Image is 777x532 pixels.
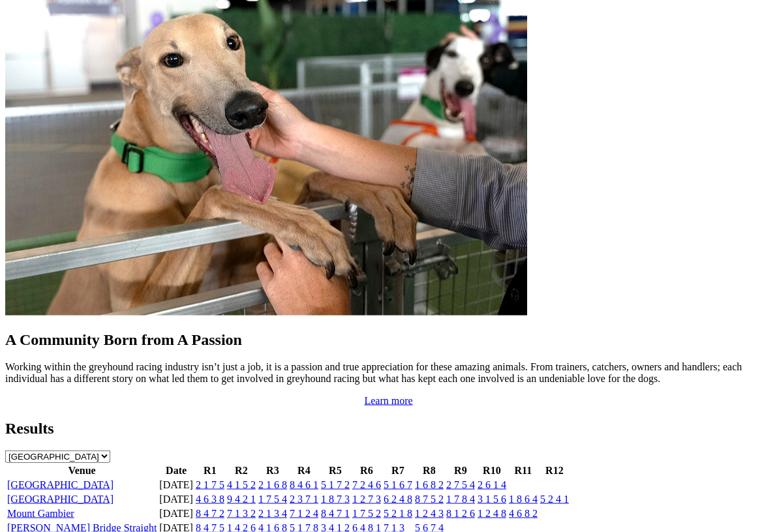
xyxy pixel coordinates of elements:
[159,493,194,506] td: [DATE]
[478,494,506,505] a: 3 1 5 6
[195,464,225,477] th: R1
[5,361,772,385] p: Working within the greyhound racing industry isn’t just a job, it is a passion and true appreciat...
[227,494,256,505] a: 9 4 2 1
[159,479,194,492] td: [DATE]
[352,479,381,490] a: 7 2 4 6
[352,464,382,477] th: R6
[258,479,287,490] a: 2 1 6 8
[258,464,288,477] th: R3
[446,464,476,477] th: R9
[5,331,772,349] h2: A Community Born from A Passion
[384,508,412,519] a: 5 2 1 8
[509,494,538,505] a: 1 8 6 4
[415,494,444,505] a: 8 7 5 2
[414,464,444,477] th: R8
[478,479,506,490] a: 2 6 1 4
[352,494,381,505] a: 1 2 7 3
[227,479,256,490] a: 4 1 5 2
[290,494,318,505] a: 2 3 7 1
[196,508,224,519] a: 8 4 7 2
[289,464,319,477] th: R4
[384,479,412,490] a: 5 1 6 7
[5,420,772,437] h2: Results
[509,508,538,519] a: 4 6 8 2
[159,464,194,477] th: Date
[477,464,507,477] th: R10
[321,479,350,490] a: 5 1 7 2
[478,508,506,519] a: 1 2 4 8
[415,508,444,519] a: 1 2 4 3
[7,464,157,477] th: Venue
[7,508,74,519] a: Mount Gambier
[258,494,287,505] a: 1 7 5 4
[384,494,412,505] a: 6 2 4 8
[320,464,350,477] th: R5
[540,464,570,477] th: R12
[364,395,412,406] a: Learn more
[227,508,256,519] a: 7 1 3 2
[196,479,224,490] a: 2 1 7 5
[415,479,444,490] a: 1 6 8 2
[159,507,194,520] td: [DATE]
[258,508,287,519] a: 2 1 3 4
[290,508,318,519] a: 7 1 2 4
[290,479,318,490] a: 8 4 6 1
[226,464,256,477] th: R2
[352,508,381,519] a: 1 7 5 2
[321,494,350,505] a: 1 8 7 3
[508,464,538,477] th: R11
[7,479,114,490] a: [GEOGRAPHIC_DATA]
[446,494,475,505] a: 1 7 8 4
[446,479,475,490] a: 2 7 5 4
[540,494,569,505] a: 5 2 4 1
[7,494,114,505] a: [GEOGRAPHIC_DATA]
[383,464,413,477] th: R7
[196,494,224,505] a: 4 6 3 8
[321,508,350,519] a: 8 4 7 1
[446,508,475,519] a: 8 1 2 6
